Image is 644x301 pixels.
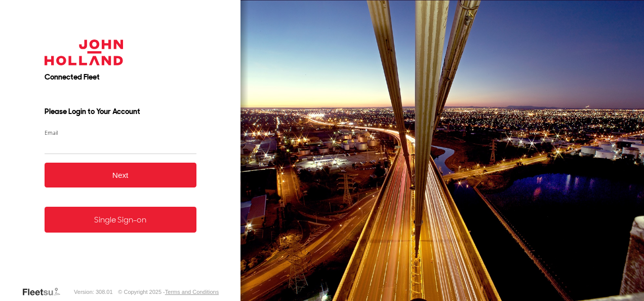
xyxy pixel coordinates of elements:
[45,129,196,136] label: Email
[74,289,112,295] div: Version: 308.01
[118,289,219,295] div: © Copyright 2025 -
[45,72,196,82] h2: Connected Fleet
[45,163,196,187] button: Next
[45,106,196,117] h3: Please Login to Your Account
[165,289,219,295] a: Terms and Conditions
[22,287,68,297] a: Visit our Website
[45,207,196,233] a: Single Sign-on
[45,40,124,65] img: John Holland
